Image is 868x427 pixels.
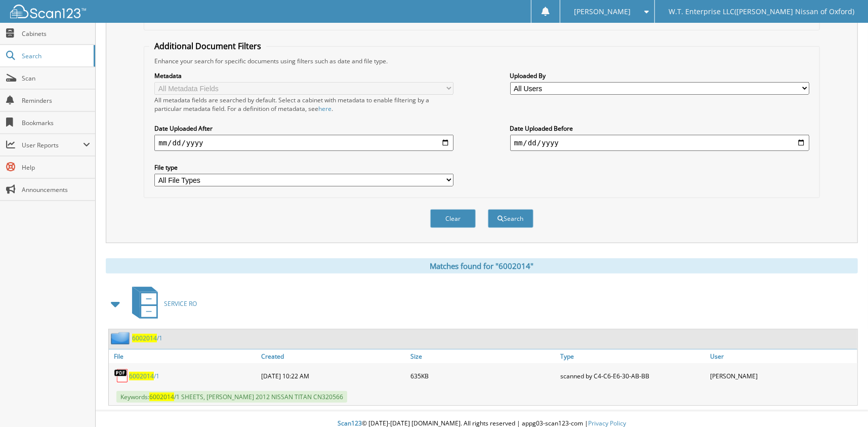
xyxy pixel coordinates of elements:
[22,163,90,172] span: Help
[149,393,174,401] span: 6002014
[817,378,868,427] iframe: Chat Widget
[488,209,533,228] button: Search
[126,284,197,324] a: SERVICE RO
[259,366,408,386] div: [DATE] 10:22 AM
[154,163,453,172] label: File type
[154,124,453,133] label: Date Uploaded After
[510,71,809,80] label: Uploaded By
[408,350,558,363] a: Size
[574,9,631,15] span: [PERSON_NAME]
[708,366,857,386] div: [PERSON_NAME]
[22,52,89,60] span: Search
[114,368,129,383] img: PDF.png
[149,41,266,52] legend: Additional Document Filters
[669,9,854,15] span: W.T. Enterprise LLC([PERSON_NAME] Nissan of Oxford)
[132,334,157,342] span: 6002014
[10,5,86,18] img: scan123-logo-white.svg
[22,141,83,149] span: User Reports
[154,96,453,113] div: All metadata fields are searched by default. Select a cabinet with metadata to enable filtering b...
[22,29,90,38] span: Cabinets
[430,209,476,228] button: Clear
[132,334,162,342] a: 6002014/1
[22,119,90,127] span: Bookmarks
[510,124,809,133] label: Date Uploaded Before
[558,366,708,386] div: scanned by C4-C6-E6-30-AB-BB
[106,258,858,274] div: Matches found for "6002014"
[154,135,453,151] input: start
[111,332,132,344] img: folder2.png
[129,372,159,380] a: 6002014/1
[116,391,347,403] span: Keywords: /1 SHEETS, [PERSON_NAME] 2012 NISSAN TITAN CN320566
[318,104,332,113] a: here
[149,57,814,65] div: Enhance your search for specific documents using filters such as date and file type.
[510,135,809,151] input: end
[22,74,90,83] span: Scan
[22,185,90,194] span: Announcements
[259,350,408,363] a: Created
[154,71,453,80] label: Metadata
[109,350,259,363] a: File
[408,366,558,386] div: 635KB
[164,299,197,308] span: SERVICE RO
[708,350,857,363] a: User
[129,372,154,380] span: 6002014
[558,350,708,363] a: Type
[22,96,90,105] span: Reminders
